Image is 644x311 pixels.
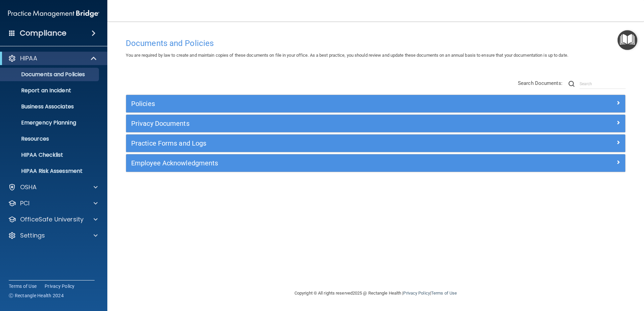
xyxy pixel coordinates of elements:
input: Search [580,79,626,89]
a: Privacy Documents [131,118,620,129]
p: OSHA [20,183,37,191]
p: HIPAA [20,54,37,62]
h5: Practice Forms and Logs [131,140,495,147]
h5: Employee Acknowledgments [131,159,495,167]
div: Copyright © All rights reserved 2025 @ Rectangle Health | | [253,282,498,304]
a: HIPAA [8,54,97,62]
img: PMB logo [8,7,99,20]
a: Employee Acknowledgments [131,158,620,168]
p: Settings [20,231,45,240]
span: Ⓒ Rectangle Health 2024 [9,292,64,299]
p: Documents and Policies [4,71,96,78]
h5: Privacy Documents [131,120,495,127]
a: Settings [8,231,98,240]
h5: Policies [131,100,495,107]
a: Policies [131,98,620,109]
a: Terms of Use [9,283,37,290]
button: Open Resource Center [618,30,637,50]
p: Resources [4,136,96,142]
a: Terms of Use [431,291,457,296]
a: OSHA [8,183,98,191]
p: PCI [20,199,30,207]
p: HIPAA Risk Assessment [4,168,96,174]
p: OfficeSafe University [20,215,84,223]
p: Business Associates [4,103,96,110]
a: Privacy Policy [403,291,430,296]
span: Search Documents: [518,80,562,86]
a: Privacy Policy [45,283,75,290]
a: OfficeSafe University [8,215,98,223]
span: You are required by law to create and maintain copies of these documents on file in your office. ... [126,53,568,58]
p: Emergency Planning [4,119,96,126]
a: PCI [8,199,98,207]
img: ic-search.3b580494.png [569,81,575,87]
a: Practice Forms and Logs [131,138,620,149]
h4: Compliance [20,29,66,38]
p: Report an Incident [4,87,96,94]
p: HIPAA Checklist [4,152,96,158]
h4: Documents and Policies [126,39,626,48]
